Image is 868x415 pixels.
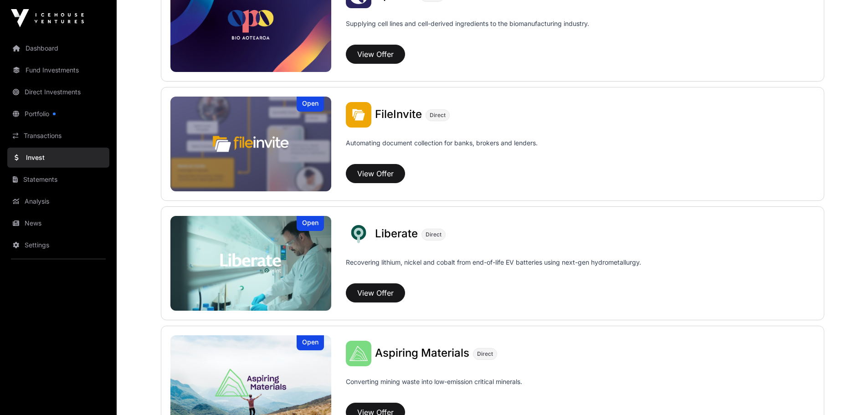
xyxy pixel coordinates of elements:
span: Direct [477,350,493,358]
span: Direct [426,231,442,238]
span: FileInvite [375,108,422,121]
a: Settings [7,235,109,255]
a: LiberateOpen [170,216,332,311]
img: FileInvite [170,97,332,191]
a: Portfolio [7,104,109,124]
a: Analysis [7,191,109,211]
a: Fund Investments [7,60,109,80]
div: Open [297,335,324,350]
span: Direct [430,112,446,119]
p: Automating document collection for banks, brokers and lenders. [346,138,538,160]
p: Recovering lithium, nickel and cobalt from end-of-life EV batteries using next-gen hydrometallurgy. [346,258,641,280]
a: Dashboard [7,38,109,58]
button: View Offer [346,283,405,302]
span: Liberate [375,227,418,240]
a: FileInvite [375,109,422,121]
button: View Offer [346,45,405,64]
img: Liberate [346,221,371,247]
button: View Offer [346,164,405,183]
a: Transactions [7,126,109,146]
a: Statements [7,169,109,190]
iframe: Chat Widget [822,371,868,415]
p: Supplying cell lines and cell-derived ingredients to the biomanufacturing industry. [346,19,589,28]
img: Icehouse Ventures Logo [11,9,84,27]
a: News [7,213,109,233]
span: Aspiring Materials [375,346,469,359]
a: FileInviteOpen [170,97,332,191]
img: Aspiring Materials [346,341,371,366]
div: Open [297,216,324,231]
img: Liberate [170,216,332,311]
a: Aspiring Materials [375,348,469,359]
img: FileInvite [346,102,371,128]
p: Converting mining waste into low-emission critical minerals. [346,377,522,399]
a: Invest [7,148,109,168]
a: Direct Investments [7,82,109,102]
a: Liberate [375,228,418,240]
div: Open [297,97,324,112]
